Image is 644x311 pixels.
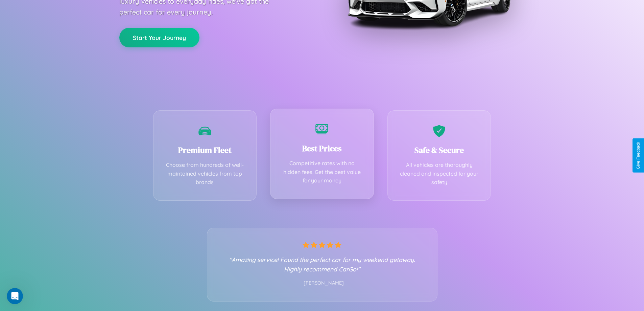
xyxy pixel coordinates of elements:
iframe: Intercom live chat [7,288,23,304]
p: Choose from hundreds of well-maintained vehicles from top brands [164,161,246,187]
p: - [PERSON_NAME] [221,279,424,288]
button: Start Your Journey [119,28,199,47]
p: All vehicles are thoroughly cleaned and inspected for your safety [398,161,481,187]
h3: Best Prices [281,143,363,154]
h3: Premium Fleet [164,145,246,156]
div: Give Feedback [636,142,641,169]
h3: Safe & Secure [398,145,481,156]
p: Competitive rates with no hidden fees. Get the best value for your money [281,159,363,185]
p: "Amazing service! Found the perfect car for my weekend getaway. Highly recommend CarGo!" [221,255,424,274]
